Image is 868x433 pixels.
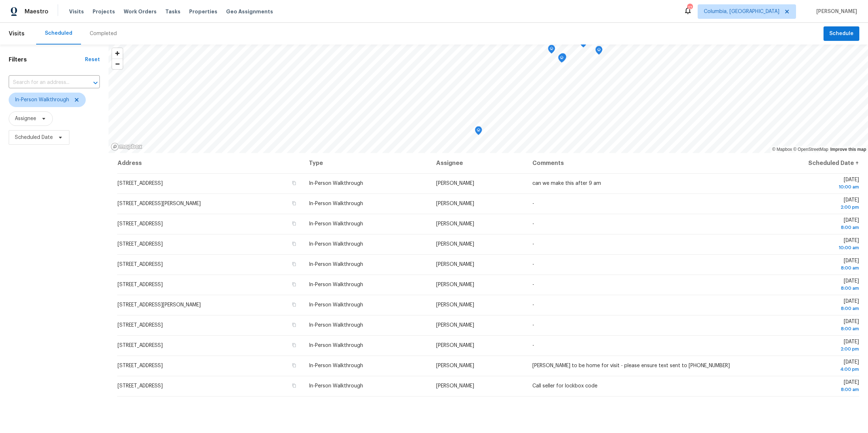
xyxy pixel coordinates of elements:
span: Geo Assignments [226,8,273,15]
button: Copy Address [291,382,297,389]
span: [STREET_ADDRESS][PERSON_NAME] [118,201,201,206]
span: In-Person Walkthrough [309,201,363,206]
th: Assignee [430,153,527,173]
span: Scheduled Date [15,134,53,141]
button: Copy Address [291,261,297,267]
div: 8:00 am [755,264,859,272]
a: Mapbox [772,147,792,152]
div: 8:00 am [755,224,859,231]
div: 8:00 am [755,285,859,292]
span: [PERSON_NAME] [436,282,474,287]
span: Schedule [829,29,854,38]
button: Copy Address [291,241,297,247]
span: [PERSON_NAME] [436,343,474,348]
span: Tasks [165,9,180,14]
span: [DATE] [755,279,859,292]
span: [STREET_ADDRESS] [118,221,163,226]
span: In-Person Walkthrough [309,302,363,307]
span: In-Person Walkthrough [309,242,363,247]
span: Properties [189,8,217,15]
div: 10:00 am [755,244,859,251]
span: [PERSON_NAME] [436,383,474,389]
span: [DATE] [755,238,859,251]
span: Zoom in [112,48,123,59]
span: - [532,282,534,287]
button: Copy Address [291,362,297,369]
span: - [532,262,534,267]
th: Comments [527,153,749,173]
span: Maestro [25,8,48,15]
span: [STREET_ADDRESS][PERSON_NAME] [118,302,201,307]
input: Search for an address... [9,77,80,88]
a: Mapbox homepage [111,143,142,151]
button: Copy Address [291,322,297,328]
span: [PERSON_NAME] [436,181,474,186]
span: In-Person Walkthrough [309,282,363,287]
span: Zoom out [112,59,123,69]
span: In-Person Walkthrough [309,383,363,389]
span: [DATE] [755,299,859,312]
span: In-Person Walkthrough [15,96,69,103]
button: Schedule [824,26,859,41]
a: Improve this map [830,147,866,152]
h1: Filters [9,56,85,63]
span: [PERSON_NAME] [436,302,474,307]
span: [STREET_ADDRESS] [118,343,163,348]
span: - [532,221,534,226]
span: - [532,242,534,247]
a: OpenStreetMap [793,147,828,152]
span: In-Person Walkthrough [309,221,363,226]
th: Address [117,153,303,173]
button: Copy Address [291,200,297,207]
div: 10:00 am [755,183,859,191]
div: 2:00 pm [755,204,859,211]
button: Copy Address [291,220,297,227]
div: Map marker [559,53,566,64]
div: 8:00 am [755,386,859,393]
span: Work Orders [124,8,157,15]
span: Columbia, [GEOGRAPHIC_DATA] [704,8,779,15]
button: Open [90,78,101,88]
span: [DATE] [755,218,859,231]
span: [STREET_ADDRESS] [118,323,163,328]
span: can we make this after 9 am [532,181,601,186]
span: Projects [93,8,115,15]
span: [PERSON_NAME] [436,323,474,328]
span: In-Person Walkthrough [309,323,363,328]
div: 8:00 am [755,305,859,312]
span: In-Person Walkthrough [309,181,363,186]
th: Scheduled Date ↑ [749,153,859,173]
span: [PERSON_NAME] [813,8,857,15]
div: 4:00 pm [755,366,859,373]
div: Scheduled [45,30,72,37]
span: [STREET_ADDRESS] [118,181,163,186]
span: [PERSON_NAME] [436,363,474,368]
span: [STREET_ADDRESS] [118,383,163,389]
span: - [532,323,534,328]
span: [STREET_ADDRESS] [118,242,163,247]
span: [PERSON_NAME] [436,201,474,206]
span: [PERSON_NAME] [436,221,474,226]
span: [DATE] [755,339,859,353]
span: [DATE] [755,380,859,393]
span: [PERSON_NAME] [436,262,474,267]
span: [STREET_ADDRESS] [118,262,163,267]
span: - [532,201,534,206]
span: [DATE] [755,198,859,211]
div: Map marker [558,54,565,65]
div: 8:00 am [755,325,859,332]
button: Copy Address [291,180,297,186]
div: 17 [687,4,692,12]
th: Type [303,153,431,173]
span: - [532,343,534,348]
span: In-Person Walkthrough [309,363,363,368]
button: Copy Address [291,342,297,348]
span: In-Person Walkthrough [309,262,363,267]
canvas: Map [109,44,868,153]
span: [DATE] [755,319,859,332]
span: Assignee [15,115,36,122]
span: [DATE] [755,360,859,373]
div: Reset [85,56,100,63]
span: [STREET_ADDRESS] [118,282,163,287]
span: [PERSON_NAME] [436,242,474,247]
